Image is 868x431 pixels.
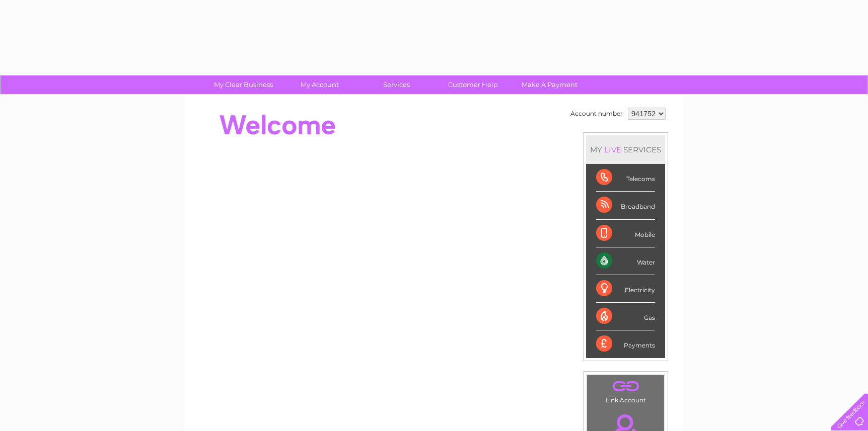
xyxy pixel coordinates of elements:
[596,192,655,219] div: Broadband
[596,220,655,247] div: Mobile
[590,378,662,395] a: .
[596,164,655,192] div: Telecoms
[596,275,655,303] div: Electricity
[278,75,361,94] a: My Account
[568,105,625,122] td: Account number
[587,375,665,406] td: Link Account
[586,135,665,164] div: MY SERVICES
[508,75,591,94] a: Make A Payment
[596,303,655,330] div: Gas
[355,75,438,94] a: Services
[602,145,623,154] div: LIVE
[202,75,285,94] a: My Clear Business
[431,75,515,94] a: Customer Help
[596,247,655,275] div: Water
[596,330,655,358] div: Payments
